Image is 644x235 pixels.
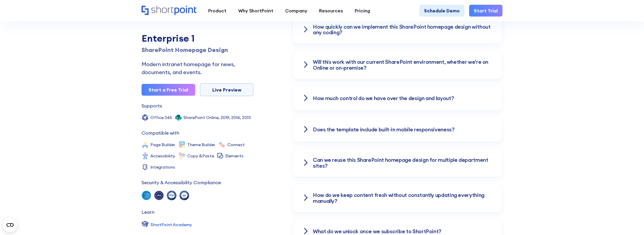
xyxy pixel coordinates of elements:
[202,5,232,17] a: Product
[232,5,279,17] a: Why ShortPoint
[142,6,196,16] a: Home
[142,191,151,200] img: soc 2
[142,60,254,76] div: Modern intranet homepage for news, documents, and events.
[285,7,307,14] div: Company
[208,7,226,14] div: Product
[313,157,493,169] h3: Can we reuse this SharePoint homepage design for multiple department sites?
[355,7,370,14] div: Pricing
[538,167,644,235] iframe: Chat Widget
[313,229,441,234] h3: What do we unlock once we subscribe to ShortPoint?
[150,154,175,158] div: Accessibility
[150,165,175,169] div: Integrations
[142,31,254,45] div: Enterprise 1
[187,143,215,147] div: Theme Builder
[313,127,454,133] h3: Does the template include built-in mobile responsiveness?
[313,192,493,204] h3: How do we keep content fresh without constantly updating everything manually?
[150,115,172,120] div: Office 365
[319,7,343,14] div: Resources
[142,180,221,185] div: Security & Accessibility Compliance
[225,154,244,158] div: Elements
[313,59,493,71] h3: Will this work with our current SharePoint environment, whether we're on Online or on-premise?
[142,210,155,214] div: Learn
[313,5,349,17] a: Resources
[183,115,251,120] div: SharePoint Online, 2019, 2016, 2013
[150,222,192,228] div: ShortPoint Academy
[142,103,162,108] div: Supports
[142,84,195,96] a: Start a Free Trial
[349,5,376,17] a: Pricing
[238,7,273,14] div: Why ShortPoint
[3,218,17,232] button: Open CMP widget
[469,5,502,17] a: Start Trial
[313,24,493,36] h3: How quickly can we implement this SharePoint homepage design without any coding?
[313,95,454,101] h3: How much control do we have over the design and layout?
[150,143,175,147] div: Page Builder
[279,5,313,17] a: Company
[142,45,254,54] h1: SharePoint Homepage Design
[187,154,214,158] div: Copy &Paste
[200,83,254,96] a: Live Preview
[419,5,464,17] a: Schedule Demo
[227,143,245,147] div: Connect
[142,220,192,229] a: ShortPoint Academy
[142,130,179,135] div: Compatible with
